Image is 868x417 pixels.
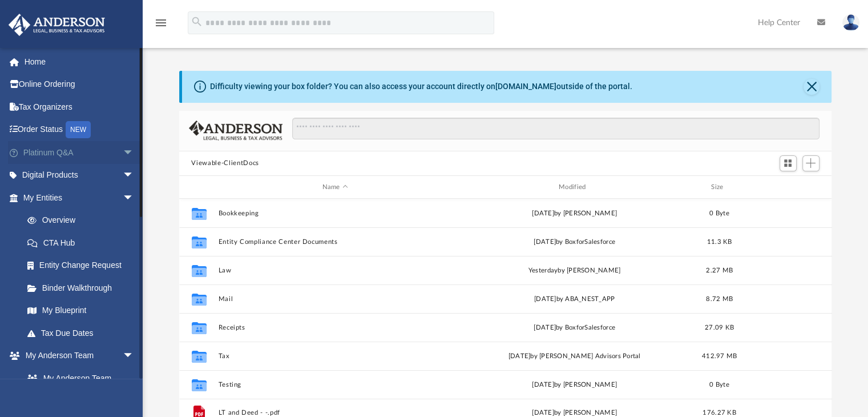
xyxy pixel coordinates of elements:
[123,344,146,368] span: arrow_drop_down
[704,324,733,331] span: 27.09 KB
[8,141,151,164] a: Platinum Q&Aarrow_drop_down
[123,186,146,210] span: arrow_drop_down
[457,237,691,247] div: [DATE] by BoxforSalesforce
[210,81,632,93] div: Difficulty viewing your box folder? You can also access your account directly on outside of the p...
[709,210,729,216] span: 0 Byte
[8,118,151,142] a: Order StatusNEW
[123,164,146,187] span: arrow_drop_down
[218,381,452,388] button: Testing
[457,351,691,362] div: [DATE] by [PERSON_NAME] Advisors Portal
[804,79,819,95] button: Close
[16,322,151,344] a: Tax Due Dates
[8,186,151,209] a: My Entitiesarrow_drop_down
[706,296,733,302] span: 8.72 MB
[16,231,151,254] a: CTA Hub
[154,16,168,30] i: menu
[16,276,151,299] a: Binder Walkthrough
[66,121,91,138] div: NEW
[218,352,452,360] button: Tax
[8,164,151,187] a: Digital Productsarrow_drop_down
[218,210,452,217] button: Bookkeeping
[703,410,736,416] span: 176.27 KB
[696,182,742,193] div: Size
[123,141,146,165] span: arrow_drop_down
[217,182,452,193] div: Name
[218,267,452,274] button: Law
[706,239,732,245] span: 11.3 KB
[191,158,259,169] button: Viewable-ClientDocs
[218,295,452,303] button: Mail
[5,14,108,36] img: Anderson Advisors Platinum Portal
[218,238,452,246] button: Entity Compliance Center Documents
[457,294,691,304] div: [DATE] by ABA_NEST_APP
[218,410,452,417] button: LT and Deed - -.pdf
[701,353,736,359] span: 412.97 MB
[16,299,146,322] a: My Blueprint
[457,380,691,390] div: [DATE] by [PERSON_NAME]
[16,254,151,277] a: Entity Change Request
[780,155,797,171] button: Switch to Grid View
[457,182,692,193] div: Modified
[495,82,556,91] a: [DOMAIN_NAME]
[709,382,729,388] span: 0 Byte
[457,266,691,276] div: by [PERSON_NAME]
[747,182,827,193] div: id
[16,367,140,390] a: My Anderson Team
[8,50,151,73] a: Home
[184,182,212,193] div: id
[292,118,819,139] input: Search files and folders
[191,15,203,28] i: search
[457,209,691,219] div: [DATE] by [PERSON_NAME]
[842,14,859,31] img: User Pic
[218,324,452,331] button: Receipts
[8,344,146,367] a: My Anderson Teamarrow_drop_down
[16,209,151,232] a: Overview
[706,267,733,274] span: 2.27 MB
[8,73,151,96] a: Online Ordering
[457,323,691,333] div: [DATE] by BoxforSalesforce
[802,155,819,171] button: Add
[154,22,168,30] a: menu
[8,95,151,118] a: Tax Organizers
[528,267,557,274] span: yesterday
